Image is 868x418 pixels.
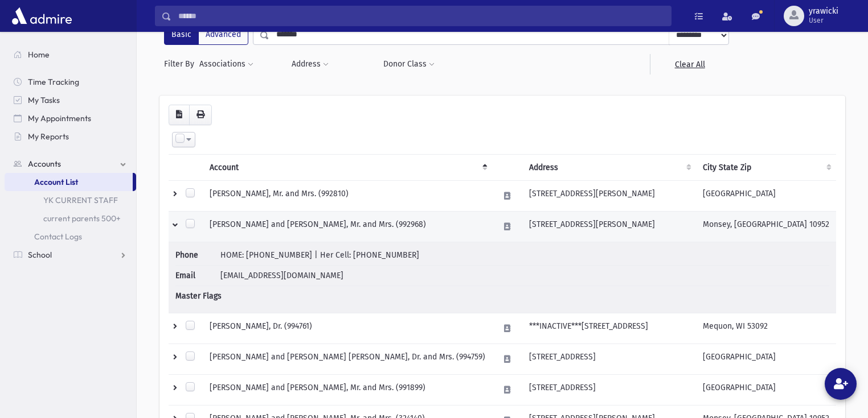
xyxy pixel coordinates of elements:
span: Time Tracking [28,77,79,87]
a: Time Tracking [5,73,136,91]
td: [STREET_ADDRESS] [522,343,696,374]
span: Account List [34,177,78,187]
a: Home [5,45,136,64]
td: [PERSON_NAME] and [PERSON_NAME], Mr. and Mrs. (992968) [203,211,492,242]
span: School [28,250,52,260]
td: ***INACTIVE***[STREET_ADDRESS] [522,313,696,343]
input: Search [171,6,671,26]
span: Home [28,49,50,60]
a: Contact Logs [5,227,136,246]
th: Address : activate to sort column ascending [522,154,696,180]
label: Advanced [198,24,248,45]
button: Associations [199,54,254,75]
td: [STREET_ADDRESS][PERSON_NAME] [522,211,696,242]
td: Mequon, WI 53092 [696,313,836,343]
span: Email [175,270,218,282]
td: [GEOGRAPHIC_DATA] [696,180,836,211]
button: Address [291,54,329,75]
a: My Reports [5,127,136,146]
span: My Tasks [28,95,60,105]
th: City State Zip : activate to sort column ascending [696,154,836,180]
span: Phone [175,249,218,261]
span: yrawicki [809,7,838,16]
td: [PERSON_NAME], Mr. and Mrs. (992810) [203,180,492,211]
img: AdmirePro [9,5,75,27]
td: Monsey, [GEOGRAPHIC_DATA] 10952 [696,211,836,242]
span: My Reports [28,131,69,142]
td: [PERSON_NAME], Dr. (994761) [203,313,492,343]
a: Clear All [650,54,729,75]
span: [EMAIL_ADDRESS][DOMAIN_NAME] [220,271,343,280]
span: Filter By [164,58,199,70]
td: [PERSON_NAME] and [PERSON_NAME], Mr. and Mrs. (991899) [203,374,492,405]
th: Account: activate to sort column descending [203,154,492,180]
label: Basic [164,24,199,45]
div: FilterModes [164,24,248,45]
a: Account List [5,173,133,191]
td: [GEOGRAPHIC_DATA] [696,374,836,405]
a: YK CURRENT STAFF [5,191,136,209]
a: My Appointments [5,109,136,127]
span: User [809,16,838,25]
button: CSV [169,105,190,125]
span: Accounts [28,159,61,169]
span: Master Flags [175,290,222,302]
button: Print [189,105,212,125]
a: School [5,246,136,264]
a: Accounts [5,155,136,173]
span: Contact Logs [34,231,82,242]
span: HOME: [PHONE_NUMBER] | Her Cell: [PHONE_NUMBER] [220,250,419,260]
td: [STREET_ADDRESS][PERSON_NAME] [522,180,696,211]
button: Donor Class [383,54,435,75]
td: [STREET_ADDRESS] [522,374,696,405]
a: current parents 500+ [5,209,136,227]
a: My Tasks [5,91,136,109]
span: My Appointments [28,113,91,123]
td: [PERSON_NAME] and [PERSON_NAME] [PERSON_NAME], Dr. and Mrs. (994759) [203,343,492,374]
td: [GEOGRAPHIC_DATA] [696,343,836,374]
